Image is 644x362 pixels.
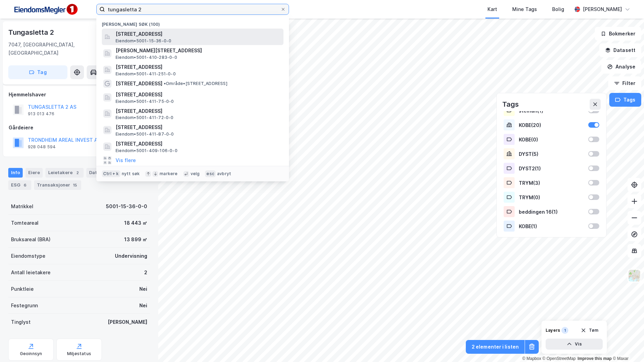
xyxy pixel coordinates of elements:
div: 1 [561,327,568,334]
div: Festegrunn [11,301,38,310]
div: [PERSON_NAME] [583,5,622,13]
button: Bokmerker [595,27,641,41]
div: 2 [144,268,147,277]
div: Antall leietakere [11,268,51,277]
img: Z [628,269,641,282]
div: Kontrollprogram for chat [610,329,644,362]
div: Bruksareal (BRA) [11,235,51,244]
div: Tinglyst [11,318,31,326]
div: Tags [502,99,519,110]
div: Eiere [25,168,43,178]
span: Område • [STREET_ADDRESS] [164,81,227,86]
div: Geoinnsyn [20,351,42,356]
div: [PERSON_NAME] [108,318,147,326]
div: Nei [139,301,147,310]
button: Tag [8,65,67,79]
div: Kart [487,5,497,13]
div: Eiendomstype [11,252,45,260]
button: Tøm [576,325,603,336]
div: ESG [8,180,31,190]
div: TRYM ( 0 ) [519,194,584,200]
div: Tomteareal [11,219,39,227]
img: F4PB6Px+NJ5v8B7XTbfpPpyloAAAAASUVORK5CYII= [11,2,80,17]
div: DYST ( 5 ) [519,151,584,157]
div: KOBE ( 0 ) [519,137,584,142]
div: Leietakere [45,168,84,178]
a: Mapbox [522,356,541,361]
iframe: Chat Widget [610,329,644,362]
button: Vis [546,339,603,350]
div: TRYM ( 3 ) [519,180,584,186]
span: [STREET_ADDRESS] [116,140,281,148]
span: [PERSON_NAME][STREET_ADDRESS] [116,46,281,55]
span: [STREET_ADDRESS] [116,79,162,88]
div: [PERSON_NAME] søk (100) [96,16,289,29]
a: Improve this map [578,356,612,361]
div: Ctrl + k [102,170,120,177]
div: Transaksjoner [34,180,81,190]
span: Eiendom • 5001-410-283-0-0 [116,55,177,60]
div: markere [160,171,178,177]
span: Eiendom • 5001-411-251-0-0 [116,71,176,77]
div: Bolig [552,5,564,13]
div: 7047, [GEOGRAPHIC_DATA], [GEOGRAPHIC_DATA] [8,41,98,57]
div: 18 443 ㎡ [124,219,147,227]
a: OpenStreetMap [543,356,576,361]
button: Tags [609,93,641,107]
div: 15 [72,182,78,189]
span: • [164,81,166,86]
span: [STREET_ADDRESS] [116,107,281,115]
div: DYST2 ( 1 ) [519,166,584,171]
div: velg [191,171,200,177]
div: Layers [546,328,560,333]
button: Filter [608,76,641,90]
div: avbryt [217,171,231,177]
button: Datasett [599,43,641,57]
div: Hjemmelshaver [9,90,150,99]
div: 13 899 ㎡ [124,235,147,244]
span: Eiendom • 5001-15-36-0-0 [116,38,171,44]
div: 913 013 476 [28,111,54,117]
span: Eiendom • 5001-411-72-0-0 [116,115,174,120]
div: Nei [139,285,147,293]
div: 6 [22,182,29,189]
div: Matrikkel [11,202,33,211]
div: 2 [74,169,81,176]
div: Tungasletta 2 [8,27,55,38]
div: Gårdeiere [9,124,150,132]
div: KOBE ( 20 ) [519,122,584,128]
span: [STREET_ADDRESS] [116,63,281,71]
div: KOBE ( 1 ) [519,223,584,229]
div: Mine Tags [512,5,537,13]
div: esc [205,170,216,177]
span: Eiendom • 5001-411-75-0-0 [116,99,174,104]
div: Punktleie [11,285,34,293]
div: beddingen 16 ( 1 ) [519,209,584,215]
span: [STREET_ADDRESS] [116,123,281,131]
button: 2 elementer i listen [466,340,525,354]
span: Eiendom • 5001-411-87-0-0 [116,131,174,137]
input: Søk på adresse, matrikkel, gårdeiere, leietakere eller personer [105,4,280,14]
div: 5001-15-36-0-0 [106,202,147,211]
div: nytt søk [122,171,140,177]
div: Miljøstatus [67,351,91,356]
div: Undervisning [115,252,147,260]
button: Analyse [601,60,641,74]
span: [STREET_ADDRESS] [116,30,281,38]
div: Info [8,168,23,178]
span: [STREET_ADDRESS] [116,90,281,99]
div: Datasett [86,168,120,178]
button: Vis flere [116,156,136,164]
div: 928 048 594 [28,144,56,150]
span: Eiendom • 5001-409-106-0-0 [116,148,178,153]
